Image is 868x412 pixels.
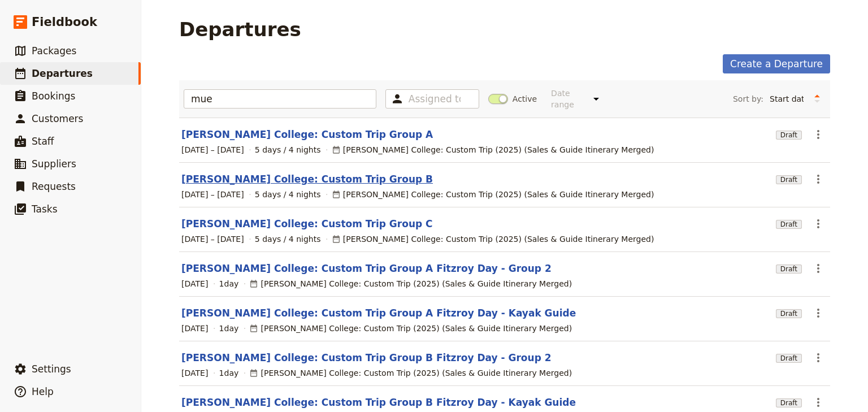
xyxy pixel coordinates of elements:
input: Assigned to [409,92,461,106]
input: Type to filter [184,89,376,109]
span: Requests [32,181,76,192]
a: Create a Departure [723,54,830,73]
a: [PERSON_NAME] College: Custom Trip Group B Fitzroy Day - Kayak Guide [181,396,576,409]
a: [PERSON_NAME] College: Custom Trip Group B Fitzroy Day - Group 2 [181,351,552,365]
span: Sort by: [733,93,763,105]
span: 1 day [219,278,239,289]
h1: Departures [179,18,301,41]
span: 1 day [219,367,239,379]
a: [PERSON_NAME] College: Custom Trip Group C [181,217,433,231]
span: Draft [776,398,802,407]
span: Draft [776,131,802,140]
span: Settings [32,363,71,375]
button: Actions [809,125,828,144]
div: [PERSON_NAME] College: Custom Trip (2025) (Sales & Guide Itinerary Merged) [332,233,654,245]
span: Draft [776,220,802,229]
span: Packages [32,45,76,57]
span: 1 day [219,323,239,334]
button: Change sort direction [809,90,826,107]
a: [PERSON_NAME] College: Custom Trip Group B [181,172,433,186]
button: Actions [809,259,828,278]
div: [PERSON_NAME] College: Custom Trip (2025) (Sales & Guide Itinerary Merged) [249,323,572,334]
span: Draft [776,264,802,274]
span: Departures [32,68,93,79]
span: Bookings [32,90,75,102]
span: 5 days / 4 nights [255,189,321,200]
button: Actions [809,393,828,412]
span: [DATE] [181,323,208,334]
span: Draft [776,309,802,318]
span: Active [513,93,537,105]
span: Help [32,386,54,397]
span: Tasks [32,203,58,215]
a: [PERSON_NAME] College: Custom Trip Group A Fitzroy Day - Group 2 [181,262,552,275]
span: [DATE] – [DATE] [181,189,244,200]
span: 5 days / 4 nights [255,144,321,155]
button: Actions [809,214,828,233]
span: Draft [776,175,802,184]
button: Actions [809,303,828,323]
span: Customers [32,113,83,124]
select: Sort by: [765,90,809,107]
span: [DATE] – [DATE] [181,233,244,245]
a: [PERSON_NAME] College: Custom Trip Group A [181,128,433,141]
span: [DATE] [181,367,208,379]
button: Actions [809,170,828,189]
div: [PERSON_NAME] College: Custom Trip (2025) (Sales & Guide Itinerary Merged) [332,189,654,200]
span: Draft [776,354,802,363]
span: Fieldbook [32,14,97,31]
span: 5 days / 4 nights [255,233,321,245]
span: [DATE] [181,278,208,289]
a: [PERSON_NAME] College: Custom Trip Group A Fitzroy Day - Kayak Guide [181,306,576,320]
div: [PERSON_NAME] College: Custom Trip (2025) (Sales & Guide Itinerary Merged) [249,367,572,379]
span: [DATE] – [DATE] [181,144,244,155]
span: Suppliers [32,158,76,170]
button: Actions [809,348,828,367]
div: [PERSON_NAME] College: Custom Trip (2025) (Sales & Guide Itinerary Merged) [332,144,654,155]
span: Staff [32,136,54,147]
div: [PERSON_NAME] College: Custom Trip (2025) (Sales & Guide Itinerary Merged) [249,278,572,289]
